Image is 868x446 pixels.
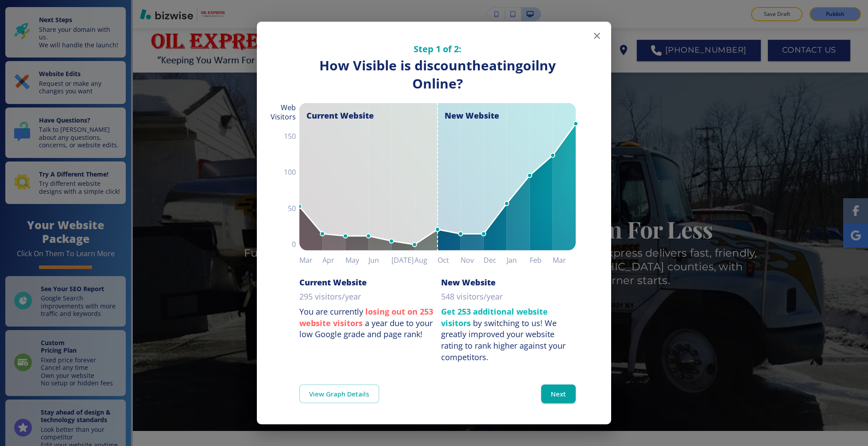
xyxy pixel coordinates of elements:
h6: Oct [438,254,461,266]
div: We greatly improved your website rating to rank higher against your competitors. [441,318,566,362]
h6: Jun [368,254,391,266]
p: 548 visitors/year [441,291,503,303]
button: Next [541,384,576,403]
h6: Jan [507,254,530,266]
h6: Mar [553,254,576,266]
h6: New Website [441,277,496,288]
h6: Current Website [299,277,367,288]
h6: Mar [299,254,322,266]
h6: Dec [484,254,507,266]
strong: losing out on 253 website visitors [299,306,433,328]
h6: Nov [461,254,484,266]
p: 295 visitors/year [299,291,361,303]
h6: Feb [530,254,553,266]
a: View Graph Details [299,384,379,403]
p: You are currently a year due to your low Google grade and page rank! [299,306,434,340]
h6: [DATE] [391,254,415,266]
strong: Get 253 additional website visitors [441,306,548,328]
h6: May [345,254,368,266]
h6: Apr [322,254,345,266]
p: by switching to us! [441,306,576,363]
h6: Aug [415,254,438,266]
